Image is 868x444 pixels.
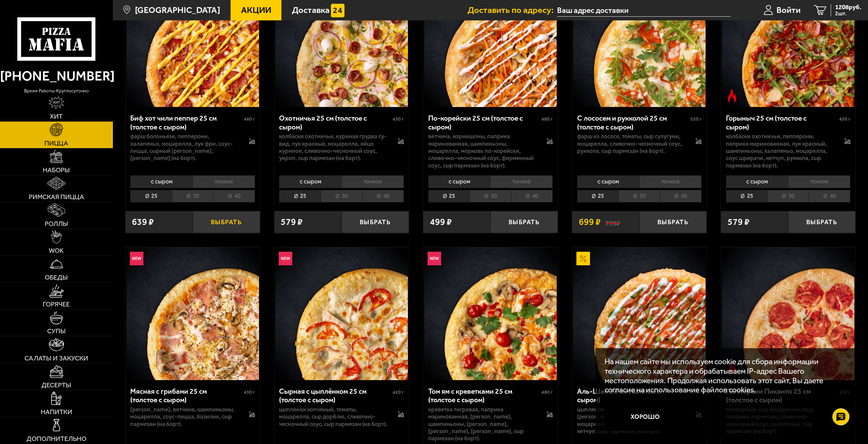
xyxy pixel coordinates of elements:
span: 420 г [393,389,404,395]
div: Охотничья 25 см (толстое с сыром) [279,114,391,131]
li: 25 [130,190,172,202]
li: 25 [726,190,767,202]
p: фарш болоньезе, пепперони, халапеньо, моцарелла, лук фри, соус-пицца, сырный [PERSON_NAME], [PERS... [130,133,240,162]
span: WOK [49,247,64,254]
button: Выбрать [193,211,260,233]
span: Наборы [43,167,70,174]
span: Супы [47,328,66,335]
li: 40 [511,190,553,202]
span: [GEOGRAPHIC_DATA] [135,6,220,15]
img: Пепперони Пиканто 25 см (толстое с сыром) [722,247,854,380]
s: 799 ₽ [605,217,620,227]
img: 15daf4d41897b9f0e9f617042186c801.svg [331,4,344,17]
span: 520 г [690,116,702,122]
span: 639 ₽ [132,217,154,227]
span: Войти [776,6,801,15]
span: Роллы [45,220,68,227]
input: Ваш адрес доставки [557,4,731,17]
span: 480 г [541,116,553,122]
span: Римская пицца [29,194,84,200]
span: Обеды [45,274,68,281]
span: Напитки [41,409,72,415]
li: 30 [321,190,362,202]
p: ветчина, корнишоны, паприка маринованная, шампиньоны, моцарелла, морковь по-корейски, сливочно-че... [428,133,538,169]
span: Салаты и закуски [24,355,88,362]
li: с сыром [726,175,788,188]
button: Выбрать [788,211,855,233]
button: Хорошо [605,404,686,431]
li: тонкое [788,175,850,188]
li: 25 [279,190,320,202]
img: Акционный [576,252,590,265]
li: 40 [660,190,702,202]
div: Мясная с грибами 25 см (толстое с сыром) [130,387,242,404]
li: 30 [767,190,809,202]
li: тонкое [193,175,255,188]
button: Выбрать [490,211,558,233]
li: 30 [172,190,213,202]
span: 480 г [244,116,255,122]
a: АкционныйАль-Шам 25 см (толстое с сыром) [572,247,707,380]
li: 25 [577,190,618,202]
span: 1208 руб. [835,4,861,11]
p: фарш из лосося, томаты, сыр сулугуни, моцарелла, сливочно-чесночный соус, руккола, сыр пармезан (... [577,133,687,155]
span: 430 г [244,389,255,395]
span: 579 ₽ [281,217,303,227]
li: 30 [470,190,511,202]
p: [PERSON_NAME], ветчина, шампиньоны, моцарелла, соус-пицца, базилик, сыр пармезан (на борт). [130,406,240,428]
li: 40 [362,190,404,202]
li: с сыром [428,175,490,188]
span: Доставить по адресу: [468,6,557,15]
li: тонкое [490,175,553,188]
img: Мясная с грибами 25 см (толстое с сыром) [126,247,259,380]
a: НовинкаСырная с цыплёнком 25 см (толстое с сыром) [274,247,409,380]
span: Десерты [41,382,71,389]
span: 480 г [541,389,553,395]
div: Сырная с цыплёнком 25 см (толстое с сыром) [279,387,391,404]
span: Пицца [44,140,68,147]
span: 579 ₽ [728,217,750,227]
span: Доставка [292,6,330,15]
img: Аль-Шам 25 см (толстое с сыром) [573,247,706,380]
li: с сыром [577,175,639,188]
div: С лососем и рукколой 25 см (толстое с сыром) [577,114,689,131]
img: Новинка [279,252,292,265]
p: На нашем сайте мы используем cookie для сбора информации технического характера и обрабатываем IP... [605,357,843,395]
img: Сырная с цыплёнком 25 см (толстое с сыром) [275,247,408,380]
div: Горыныч 25 см (толстое с сыром) [726,114,838,131]
li: тонкое [639,175,702,188]
div: Аль-Шам 25 см (толстое с сыром) [577,387,689,404]
a: НовинкаМясная с грибами 25 см (толстое с сыром) [125,247,260,380]
span: 430 г [839,116,850,122]
li: 30 [618,190,660,202]
li: 25 [428,190,470,202]
span: 430 г [393,116,404,122]
span: 2 шт. [835,11,861,16]
span: 699 ₽ [579,217,601,227]
img: Том ям с креветками 25 см (толстое с сыром) [424,247,557,380]
li: 40 [809,190,850,202]
div: Биф хот чили пеппер 25 см (толстое с сыром) [130,114,242,131]
li: с сыром [130,175,192,188]
button: Выбрать [639,211,707,233]
p: колбаски охотничьи, куриная грудка су-вид, лук красный, моцарелла, яйцо куриное, сливочно-чесночн... [279,133,389,162]
span: Акции [241,6,271,15]
button: Выбрать [341,211,409,233]
img: Новинка [130,252,143,265]
span: Горячее [43,301,70,308]
p: креветка тигровая, паприка маринованная, [PERSON_NAME], шампиньоны, [PERSON_NAME], [PERSON_NAME],... [428,406,538,442]
li: с сыром [279,175,341,188]
p: цыпленок, лук репчатый, [PERSON_NAME], томаты, огурец, моцарелла, сливочно-чесночный соус, кетчуп... [577,406,687,435]
img: Острое блюдо [725,89,739,103]
span: Дополнительно [26,436,86,442]
li: 40 [213,190,255,202]
p: цыпленок копченый, томаты, моцарелла, сыр дорблю, сливочно-чесночный соус, сыр пармезан (на борт). [279,406,389,428]
span: Хит [50,113,63,120]
img: Новинка [428,252,441,265]
li: тонкое [341,175,404,188]
a: Острое блюдоПепперони Пиканто 25 см (толстое с сыром) [721,247,855,380]
div: По-корейски 25 см (толстое с сыром) [428,114,540,131]
a: НовинкаТом ям с креветками 25 см (толстое с сыром) [423,247,558,380]
span: 499 ₽ [430,217,452,227]
div: Том ям с креветками 25 см (толстое с сыром) [428,387,540,404]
